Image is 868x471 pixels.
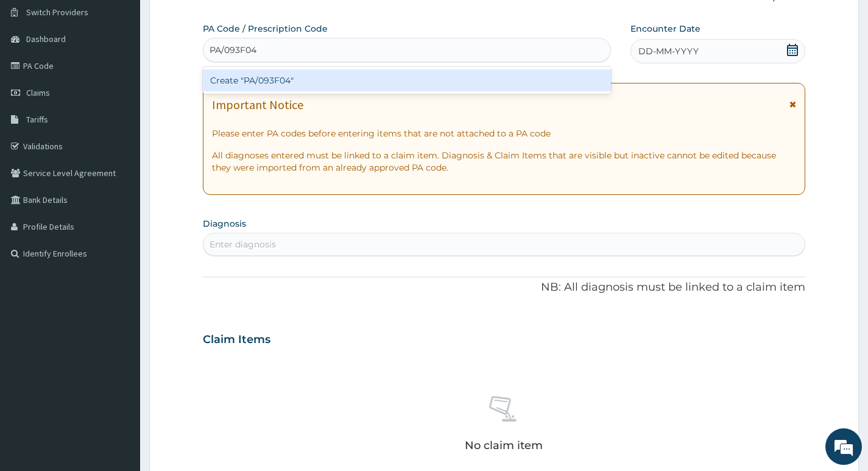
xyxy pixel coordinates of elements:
[203,69,611,91] div: Create "PA/093F04"
[26,114,48,125] span: Tariffs
[212,149,796,174] p: All diagnoses entered must be linked to a claim item. Diagnosis & Claim Items that are visible bu...
[203,333,270,347] h3: Claim Items
[200,6,229,35] div: Minimize live chat window
[26,7,88,18] span: Switch Providers
[212,98,303,112] h1: Important Notice
[26,87,50,98] span: Claims
[638,45,699,57] span: DD-MM-YYYY
[212,127,796,140] p: Please enter PA codes before entering items that are not attached to a PA code
[6,333,232,375] textarea: Type your message and hit 'Enter'
[630,23,700,35] label: Encounter Date
[210,238,276,250] div: Enter diagnosis
[26,34,66,44] span: Dashboard
[23,61,49,91] img: d_794563401_company_1708531726252_794563401
[203,280,805,296] p: NB: All diagnosis must be linked to a claim item
[71,154,168,277] span: We're online!
[203,23,328,35] label: PA Code / Prescription Code
[63,68,205,84] div: Chat with us now
[465,439,543,452] p: No claim item
[203,218,246,230] label: Diagnosis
